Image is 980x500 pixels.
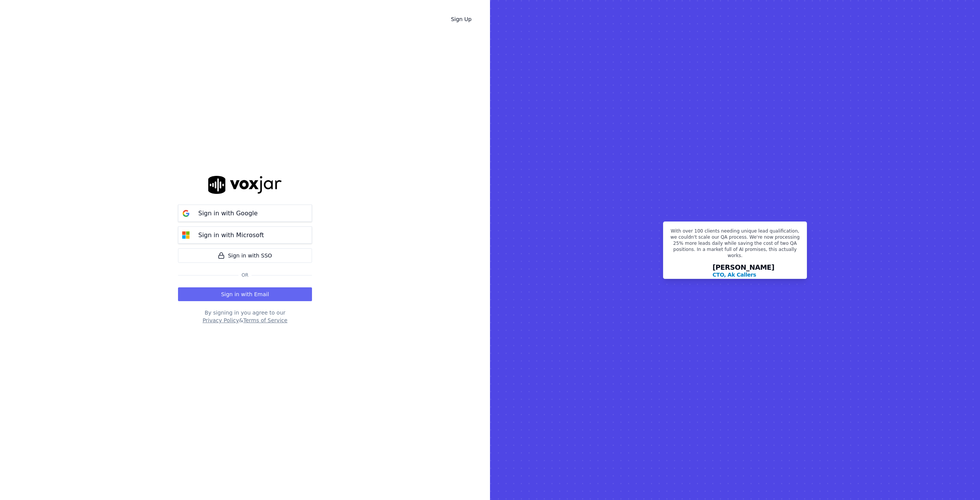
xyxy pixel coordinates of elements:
span: Or [238,272,252,278]
a: Sign in with SSO [178,248,312,263]
img: microsoft Sign in button [178,228,194,243]
div: [PERSON_NAME] [712,264,774,279]
button: Privacy Policy [203,316,239,324]
p: CTO, Ak Callers [712,271,756,279]
p: Sign in with Google [198,209,258,218]
button: Terms of Service [243,316,287,324]
img: google Sign in button [178,206,194,221]
button: Sign in with Microsoft [178,226,312,244]
p: Sign in with Microsoft [198,231,264,240]
button: Sign in with Google [178,205,312,222]
img: logo [208,176,282,194]
a: Sign Up [445,12,478,26]
div: By signing in you agree to our & [178,309,312,324]
button: Sign in with Email [178,287,312,301]
p: With over 100 clients needing unique lead qualification, we couldn't scale our QA process. We're ... [668,228,802,262]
